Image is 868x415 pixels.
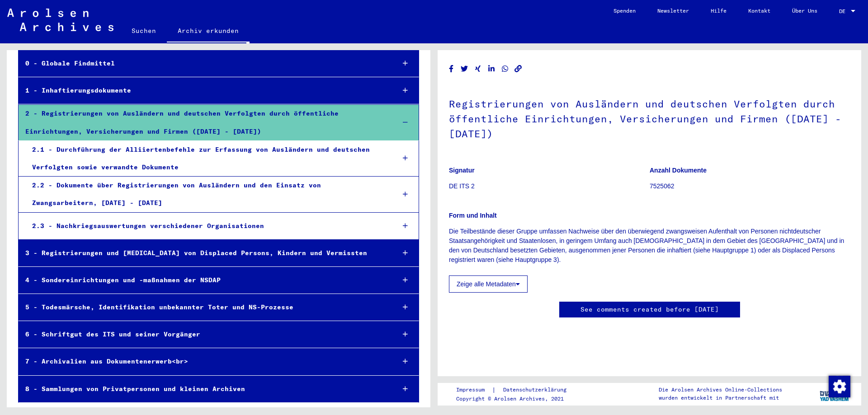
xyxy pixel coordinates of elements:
img: Arolsen_neg.svg [7,9,113,31]
div: 2.1 - Durchführung der Alliiertenbefehle zur Erfassung von Ausländern und deutschen Verfolgten so... [25,141,388,176]
b: Form und Inhalt [449,212,497,219]
p: Die Teilbestände dieser Gruppe umfassen Nachweise über den überwiegend zwangsweisen Aufenthalt vo... [449,227,850,265]
button: Share on LinkedIn [487,63,496,75]
div: 7 - Archivalien aus Dokumentenerwerb<br> [19,353,388,370]
div: 5 - Todesmärsche, Identifikation unbekannter Toter und NS-Prozesse [19,298,388,316]
a: See comments created before [DATE] [580,305,719,314]
div: 2 - Registrierungen von Ausländern und deutschen Verfolgten durch öffentliche Einrichtungen, Vers... [19,105,388,140]
div: 4 - Sondereinrichtungen und -maßnahmen der NSDAP [19,271,388,289]
p: Die Arolsen Archives Online-Collections [659,386,782,394]
button: Share on Twitter [460,63,469,75]
b: Signatur [449,167,475,174]
div: 6 - Schriftgut des ITS und seiner Vorgänger [19,326,388,343]
b: Anzahl Dokumente [650,167,707,174]
a: Archiv erkunden [167,20,250,43]
p: DE ITS 2 [449,182,649,191]
div: 2.3 - Nachkriegsauswertungen verschiedener Organisationen [25,217,388,235]
a: Impressum [456,385,492,395]
div: | [456,385,577,395]
span: DE [839,8,849,14]
a: Suchen [121,20,167,42]
button: Copy link [514,63,523,75]
button: Share on Facebook [447,63,456,75]
img: yv_logo.png [818,382,852,405]
p: wurden entwickelt in Partnerschaft mit [659,394,782,402]
p: Copyright © Arolsen Archives, 2021 [456,395,577,403]
button: Share on Xing [473,63,483,75]
div: 1 - Inhaftierungsdokumente [19,82,388,99]
button: Zeige alle Metadaten [449,275,528,293]
a: Datenschutzerklärung [496,385,577,395]
div: 3 - Registrierungen und [MEDICAL_DATA] von Displaced Persons, Kindern und Vermissten [19,244,388,262]
div: 8 - Sammlungen von Privatpersonen und kleinen Archiven [19,380,388,398]
button: Share on WhatsApp [500,63,510,75]
img: Zustimmung ändern [829,376,850,397]
div: 0 - Globale Findmittel [19,55,388,72]
div: 2.2 - Dokumente über Registrierungen von Ausländern und den Einsatz von Zwangsarbeitern, [DATE] -... [25,177,388,212]
p: 7525062 [650,182,850,191]
h1: Registrierungen von Ausländern und deutschen Verfolgten durch öffentliche Einrichtungen, Versiche... [449,83,850,153]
